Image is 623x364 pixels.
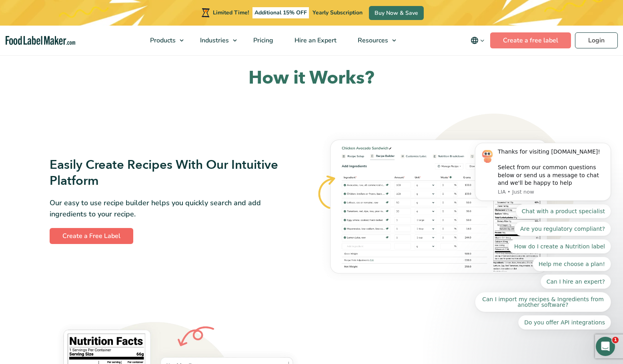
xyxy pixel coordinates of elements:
a: Buy Now & Save [369,6,424,20]
span: Pricing [251,36,274,45]
span: Limited Time! [213,9,249,16]
span: Yearly Subscription [313,9,363,16]
iframe: Intercom notifications message [463,40,623,342]
a: Pricing [243,26,282,55]
p: Our easy to use recipe builder helps you quickly search and add ingredients to your recipe. [50,197,281,220]
a: Create a free label [490,32,571,48]
span: Resources [355,36,389,45]
a: Products [140,26,188,55]
span: 1 [612,337,619,343]
iframe: Intercom live chat [596,337,615,356]
a: Login [575,32,618,48]
span: Hire an Expert [292,36,337,45]
h2: How it Works? [50,66,574,90]
span: Industries [198,36,230,45]
a: Hire an Expert [284,26,345,55]
a: Industries [190,26,241,55]
span: Products [148,36,176,45]
h3: Easily Create Recipes With Our Intuitive Platform [50,157,281,189]
span: Additional 15% OFF [252,7,309,18]
a: Resources [347,26,400,55]
a: Create a Free Label [50,228,133,244]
